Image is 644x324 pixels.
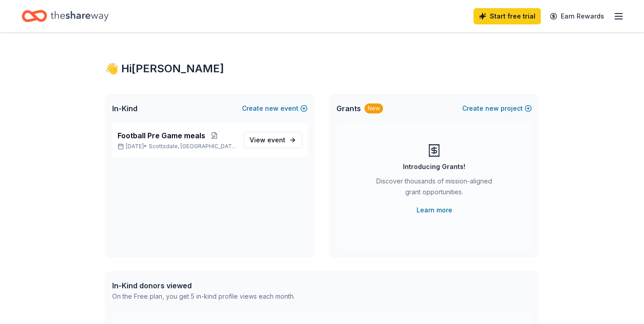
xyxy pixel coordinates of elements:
[336,103,361,114] span: Grants
[485,103,499,114] span: new
[250,135,285,146] span: View
[365,103,383,113] div: New
[118,143,237,150] p: [DATE] •
[242,103,308,114] button: Createnewevent
[265,103,279,114] span: new
[105,61,539,76] div: 👋 Hi [PERSON_NAME]
[22,5,109,27] a: Home
[545,8,610,24] a: Earn Rewards
[474,8,541,24] a: Start free trial
[373,176,496,201] div: Discover thousands of mission-aligned grant opportunities.
[462,103,532,114] button: Createnewproject
[417,205,452,216] a: Learn more
[112,103,137,114] span: In-Kind
[118,130,205,141] span: Football Pre Game meals
[112,280,295,291] div: In-Kind donors viewed
[403,161,465,172] div: Introducing Grants!
[267,136,285,144] span: event
[112,291,295,302] div: On the Free plan, you get 5 in-kind profile views each month.
[149,143,237,150] span: Scottsdale, [GEOGRAPHIC_DATA]
[244,132,302,148] a: View event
